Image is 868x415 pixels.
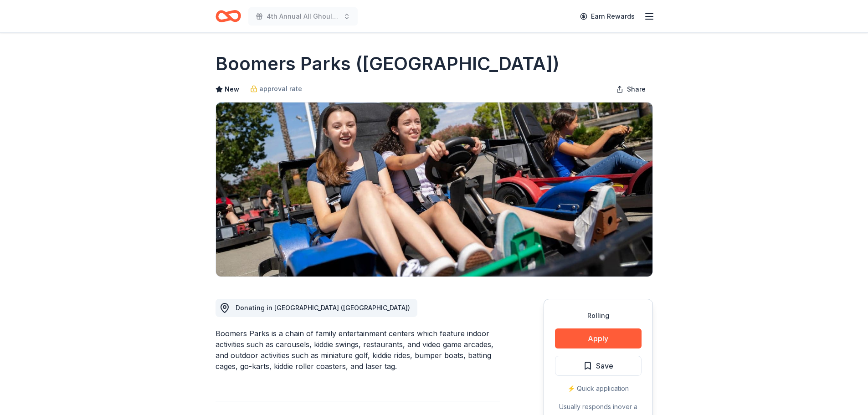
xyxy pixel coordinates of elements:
[267,11,339,22] span: 4th Annual All Ghouls Gala
[225,84,239,95] span: New
[250,83,302,94] a: approval rate
[216,5,241,27] a: Home
[216,328,500,372] div: Boomers Parks is a chain of family entertainment centers which feature indoor activities such as ...
[555,356,642,376] button: Save
[609,80,653,98] button: Share
[555,328,642,348] button: Apply
[627,84,646,95] span: Share
[575,8,640,25] a: Earn Rewards
[259,83,302,94] span: approval rate
[216,102,652,277] img: Image for Boomers Parks (Los Angeles)
[216,51,560,77] h1: Boomers Parks ([GEOGRAPHIC_DATA])
[236,304,410,312] span: Donating in [GEOGRAPHIC_DATA] ([GEOGRAPHIC_DATA])
[596,360,613,372] span: Save
[555,383,642,394] div: ⚡️ Quick application
[555,310,642,321] div: Rolling
[248,7,358,26] button: 4th Annual All Ghouls Gala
